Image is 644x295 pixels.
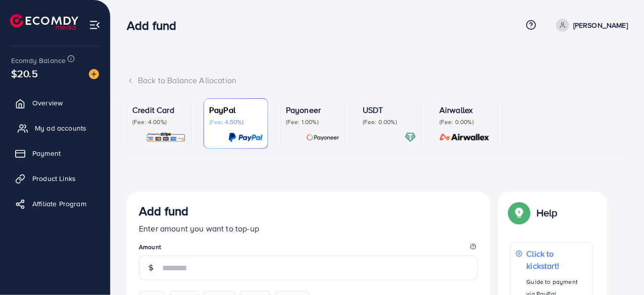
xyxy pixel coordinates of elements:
[363,118,416,126] p: (Fee: 0.00%)
[132,118,186,126] p: (Fee: 4.00%)
[363,104,416,116] p: USDT
[32,98,63,108] span: Overview
[139,204,188,218] h3: Add fund
[286,118,339,126] p: (Fee: 1.00%)
[11,55,66,66] span: Ecomdy Balance
[10,14,78,30] img: logo
[436,132,493,143] img: card
[228,132,263,143] img: card
[8,168,103,189] a: Product Links
[439,118,493,126] p: (Fee: 0.00%)
[536,207,558,219] p: Help
[286,104,339,116] p: Payoneer
[89,19,101,31] img: menu
[405,132,416,143] img: card
[601,250,636,287] iframe: Chat
[8,194,103,214] a: Affiliate Program
[32,173,76,184] span: Product Links
[32,148,61,158] span: Payment
[11,66,38,81] span: $20.5
[32,199,86,209] span: Affiliate Program
[209,104,263,116] p: PayPal
[527,248,587,272] p: Click to kickstart!
[209,118,263,126] p: (Fee: 4.50%)
[139,243,478,255] legend: Amount
[89,69,99,79] img: image
[306,132,339,143] img: card
[127,18,184,33] h3: Add fund
[127,75,628,86] div: Back to Balance Allocation
[35,123,86,133] span: My ad accounts
[139,222,478,234] p: Enter amount you want to top-up
[439,104,493,116] p: Airwallex
[146,132,186,143] img: card
[510,204,528,222] img: Popup guide
[8,143,103,163] a: Payment
[552,19,628,32] a: [PERSON_NAME]
[573,19,628,31] p: [PERSON_NAME]
[132,104,186,116] p: Credit Card
[8,118,103,138] a: My ad accounts
[8,93,103,113] a: Overview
